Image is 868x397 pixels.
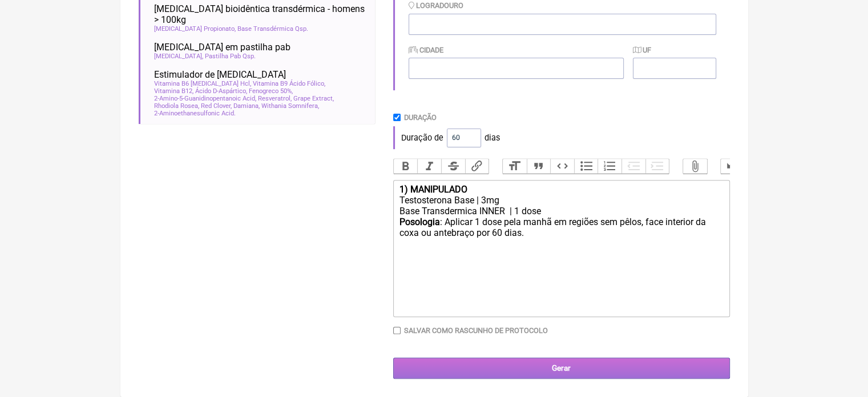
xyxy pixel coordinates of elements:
[205,53,256,60] span: Pastilha Pab Qsp
[249,87,293,95] span: Fenogreco 50%
[399,195,723,206] div: Testosterona Base | 3mg
[404,113,437,122] label: Duração
[237,25,308,33] span: Base Transdérmica Qsp
[401,133,443,143] span: Duração de
[195,87,247,95] span: Ácido D-Aspártico
[399,206,723,216] div: Base Transdermica INNER | 1 dose
[154,80,251,87] span: Vitamina B6 [MEDICAL_DATA] Hcl
[233,102,260,110] span: Damiana
[399,216,723,249] div: : Aplicar 1 dose pela manhã em regiões sem pêlos, face interior da coxa ou antebraço por 60 dias.
[154,69,286,80] span: Estimulador de [MEDICAL_DATA]
[409,1,463,10] label: Logradouro
[154,95,256,102] span: 2-Amino-5-Guanidinopentanoic Acid
[258,95,292,102] span: Resveratrol
[154,102,199,110] span: Rhodiola Rosea
[154,110,236,117] span: 2-Aminoethanesulfonic Acid
[201,102,232,110] span: Red Clover
[293,95,334,102] span: Grape Extract
[621,159,645,174] button: Decrease Level
[399,216,439,227] strong: Posologia
[645,159,669,174] button: Increase Level
[393,358,730,379] input: Gerar
[485,133,500,143] span: dias
[154,3,366,25] span: [MEDICAL_DATA] bioidêntica transdérmica - homens > 100kg
[633,46,651,54] label: UF
[404,326,548,335] label: Salvar como rascunho de Protocolo
[154,87,193,95] span: Vitamina B12
[574,159,598,174] button: Bullets
[253,80,325,87] span: Vitamina B9 Ácido Fólico
[721,159,745,174] button: Undo
[550,159,574,174] button: Code
[503,159,527,174] button: Heading
[527,159,551,174] button: Quote
[683,159,707,174] button: Attach Files
[154,42,290,53] span: [MEDICAL_DATA] em pastilha pab
[409,46,443,54] label: Cidade
[261,102,319,110] span: Withania Somnifera
[399,184,467,195] strong: 1) MANIPULADO
[417,159,441,174] button: Italic
[394,159,418,174] button: Bold
[597,159,621,174] button: Numbers
[465,159,489,174] button: Link
[154,53,203,60] span: [MEDICAL_DATA]
[441,159,465,174] button: Strikethrough
[154,25,236,33] span: [MEDICAL_DATA] Propionato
